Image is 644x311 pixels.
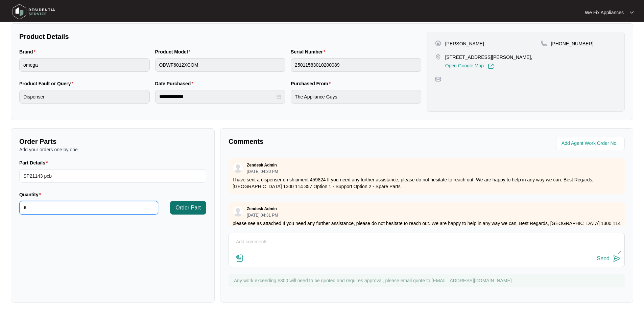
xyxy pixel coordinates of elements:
label: Quantity [19,191,44,198]
input: Part Details [19,169,206,183]
p: Add your orders one by one [19,146,206,153]
label: Product Model [155,48,193,55]
img: map-pin [435,54,441,60]
p: [DATE] 04:30 PM [247,170,278,174]
label: Date Purchased [155,80,196,87]
img: residentia service logo [10,2,57,22]
input: Serial Number [291,58,421,72]
a: Open Google Map [445,63,494,69]
label: Brand [19,48,38,55]
p: Any work exceeding $300 will need to be quoted and requires approval, please email quote to [EMAI... [234,277,621,284]
p: please see as attached If you need any further assistance, please do not hesitate to reach out. W... [233,220,621,234]
p: Zendesk Admin [247,206,277,212]
p: [STREET_ADDRESS][PERSON_NAME], [445,54,532,61]
input: Add Agent Work Order No. [562,139,621,148]
p: [DATE] 04:31 PM [247,213,278,217]
p: Zendesk Admin [247,162,277,168]
img: user-pin [435,40,441,46]
img: user.svg [233,206,243,217]
img: map-pin [541,40,547,46]
p: We Fix Appliances [585,9,624,16]
img: Link-External [488,63,494,69]
p: I have sent a dispenser on shipment 459824 If you need any further assistance, please do not hesi... [233,176,621,190]
input: Product Model [155,58,286,72]
input: Quantity [20,201,158,214]
p: [PHONE_NUMBER] [551,40,594,47]
img: map-pin [435,76,441,82]
input: Product Fault or Query [19,90,150,104]
p: Order Parts [19,137,206,146]
label: Product Fault or Query [19,80,76,87]
input: Brand [19,58,150,72]
p: Product Details [19,32,421,41]
label: Purchased From [291,80,333,87]
label: Part Details [19,159,51,166]
input: Date Purchased [159,93,276,100]
div: Send [597,256,610,262]
img: dropdown arrow [630,11,634,14]
img: user.svg [233,163,243,173]
p: Comments [229,137,422,146]
img: send-icon.svg [613,254,621,263]
button: Send [597,254,621,263]
span: Order Part [175,204,201,212]
button: Order Part [170,201,206,215]
label: Serial Number [291,48,328,55]
img: file-attachment-doc.svg [236,254,244,262]
p: [PERSON_NAME] [445,40,484,47]
input: Purchased From [291,90,421,104]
